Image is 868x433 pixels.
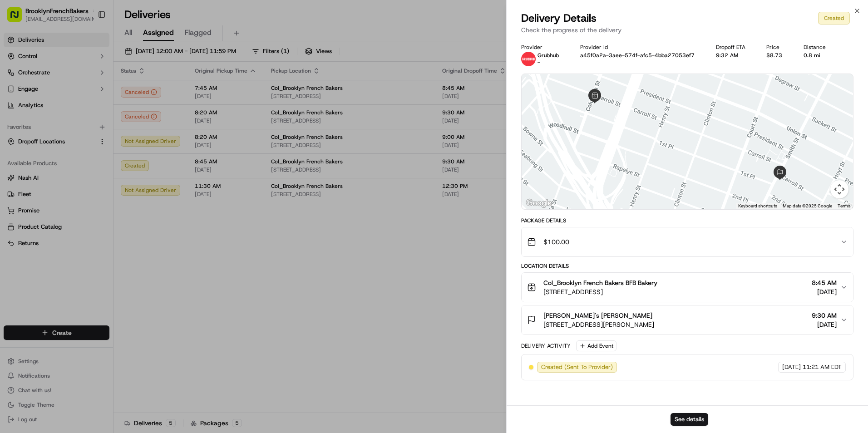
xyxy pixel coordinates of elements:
[812,311,837,320] span: 9:30 AM
[141,116,165,127] button: See all
[580,44,701,51] div: Provider Id
[543,320,654,329] span: [STREET_ADDRESS][PERSON_NAME]
[803,363,842,371] span: 11:21 AM EDT
[538,59,540,66] span: -
[5,199,73,216] a: 📗Knowledge Base
[543,278,657,287] span: Col_Brooklyn French Bakers BFB Bakery
[522,273,853,302] button: Col_Brooklyn French Bakers BFB Bakery[STREET_ADDRESS]8:45 AM[DATE]
[75,141,79,148] span: •
[716,44,752,51] div: Dropoff ETA
[9,132,24,147] img: Nelly AZAMBRE
[24,59,163,68] input: Got a question? Start typing here...
[9,87,25,103] img: 1736555255976-a54dd68f-1ca7-489b-9aae-adbdc363a1c4
[782,363,801,371] span: [DATE]
[9,118,61,125] div: Past conversations
[82,165,100,172] span: [DATE]
[9,9,27,27] img: Nash
[716,52,752,59] div: 9:32 AM
[90,225,110,232] span: Pylon
[9,36,165,51] p: Welcome 👋
[766,52,789,59] div: $8.73
[671,413,708,426] button: See details
[524,197,554,209] img: Google
[543,287,657,296] span: [STREET_ADDRESS]
[580,52,695,59] button: a45f0a2a-3aee-574f-afc5-4bba27053ef7
[541,363,613,371] span: Created (Sent To Provider)
[830,180,848,198] button: Map camera controls
[804,44,833,51] div: Distance
[738,203,777,209] button: Keyboard shortcuts
[521,217,853,224] div: Package Details
[812,320,837,329] span: [DATE]
[543,237,569,246] span: $100.00
[521,44,566,51] div: Provider
[73,199,149,216] a: 💻API Documentation
[543,311,652,320] span: [PERSON_NAME]'s [PERSON_NAME]
[9,204,16,211] div: 📗
[538,52,559,59] p: Grubhub
[522,305,853,335] button: [PERSON_NAME]'s [PERSON_NAME][STREET_ADDRESS][PERSON_NAME]9:30 AM[DATE]
[524,197,554,209] a: Open this area in Google Maps (opens a new window)
[41,96,125,103] div: We're available if you need us!
[19,87,35,103] img: 1724597045416-56b7ee45-8013-43a0-a6f9-03cb97ddad50
[521,25,853,34] p: Check the progress of the delivery
[80,141,99,148] span: [DATE]
[77,165,80,172] span: •
[521,342,571,349] div: Delivery Activity
[812,278,837,287] span: 8:45 AM
[783,203,832,208] span: Map data ©2025 Google
[9,157,24,171] img: Klarizel Pensader
[521,262,853,270] div: Location Details
[28,141,74,148] span: [PERSON_NAME]
[28,165,75,172] span: Klarizel Pensader
[576,340,616,351] button: Add Event
[64,225,110,232] a: Powered byPylon
[154,89,165,100] button: Start new chat
[522,227,853,256] button: $100.00
[18,203,69,212] span: Knowledge Base
[838,203,850,208] a: Terms (opens in new tab)
[766,44,789,51] div: Price
[804,52,833,59] div: 0.8 mi
[86,203,146,212] span: API Documentation
[77,204,84,211] div: 💻
[521,52,536,66] img: 5e692f75ce7d37001a5d71f1
[18,166,25,173] img: 1736555255976-a54dd68f-1ca7-489b-9aae-adbdc363a1c4
[41,87,149,96] div: Start new chat
[812,287,837,296] span: [DATE]
[521,11,597,25] span: Delivery Details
